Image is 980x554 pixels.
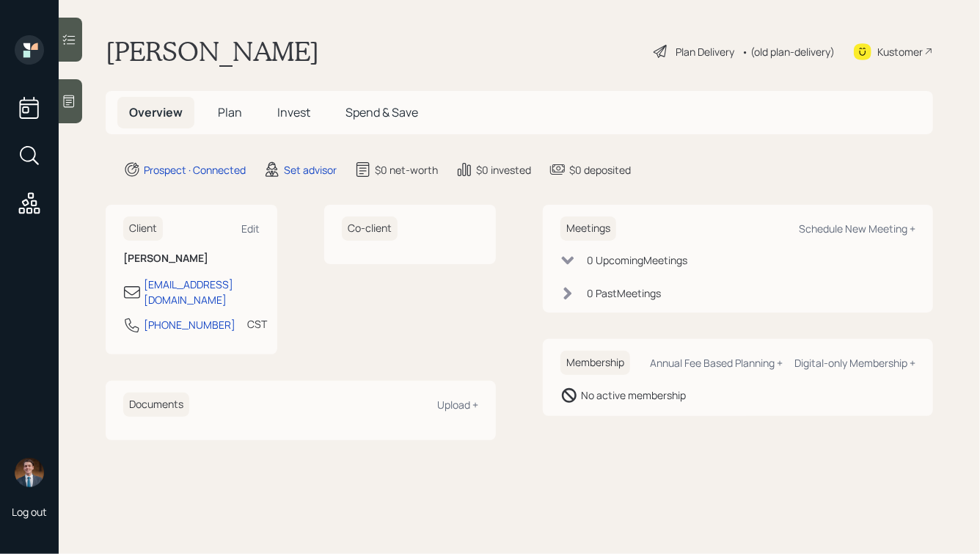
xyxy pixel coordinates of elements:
div: Upload + [437,398,478,412]
div: [PHONE_NUMBER] [144,317,235,332]
h6: Co-client [342,216,398,241]
div: No active membership [581,387,686,403]
h6: [PERSON_NAME] [123,252,260,265]
div: 0 Past Meeting s [587,285,661,301]
span: Invest [277,104,310,120]
h6: Meetings [560,216,616,241]
div: [EMAIL_ADDRESS][DOMAIN_NAME] [144,277,260,307]
div: Set advisor [284,162,337,178]
div: Annual Fee Based Planning + [650,356,783,370]
div: 0 Upcoming Meeting s [587,252,687,268]
span: Overview [129,104,183,120]
h6: Client [123,216,163,241]
div: Digital-only Membership + [794,356,915,370]
span: Plan [218,104,242,120]
div: Plan Delivery [676,44,734,59]
h6: Documents [123,393,189,417]
span: Spend & Save [345,104,418,120]
img: hunter_neumayer.jpg [15,458,44,487]
h6: Membership [560,351,630,375]
div: Schedule New Meeting + [799,222,915,236]
div: $0 invested [476,162,531,178]
div: $0 deposited [569,162,631,178]
div: Edit [241,222,260,236]
div: Prospect · Connected [144,162,246,178]
div: $0 net-worth [375,162,438,178]
h1: [PERSON_NAME] [106,35,319,68]
div: Kustomer [877,44,923,59]
div: Log out [12,505,47,519]
div: CST [247,316,267,332]
div: • (old plan-delivery) [742,44,835,59]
